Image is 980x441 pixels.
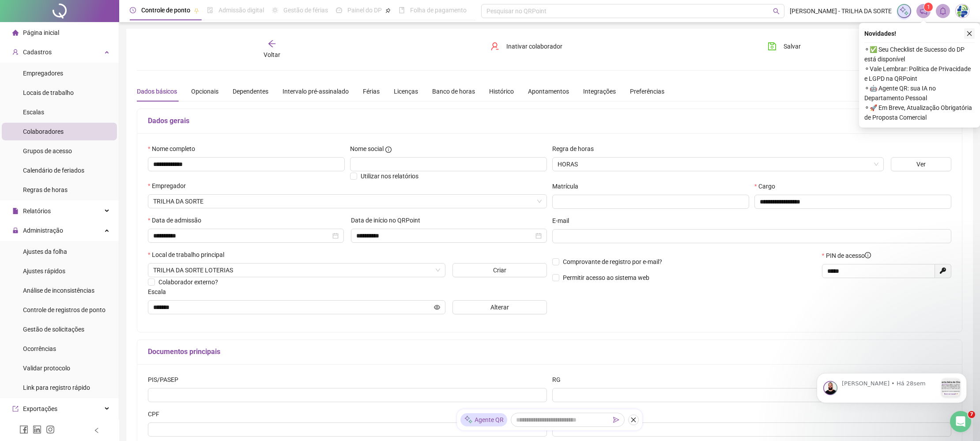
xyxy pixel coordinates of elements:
[23,128,64,135] span: Colaboradores
[803,355,980,417] iframe: Intercom notifications mensagem
[12,30,19,36] span: home
[768,42,776,51] span: save
[23,248,67,255] span: Ajustes da folha
[33,425,41,434] span: linkedin
[148,215,207,225] label: Data de admissão
[434,304,440,310] span: eye
[23,287,94,294] span: Análise de inconsistências
[272,7,278,13] span: sun
[394,87,418,96] div: Licenças
[194,8,199,13] span: pushpin
[23,49,52,56] span: Cadastros
[490,302,509,312] span: Alterar
[148,409,165,419] label: CPF
[268,39,276,48] span: arrow-left
[23,207,51,215] span: Relatórios
[864,64,975,83] span: ⚬ Vale Lembrar: Política de Privacidade e LGPD na QRPoint
[899,6,909,16] img: sparkle-icon.fc2bf0ac1784a2077858766a79e2daf3.svg
[153,264,440,277] span: AV MINAS GERAIS 1762 GOVERNADOR VALADARES
[130,7,136,13] span: clock-circle
[490,42,499,51] span: user-delete
[361,173,418,180] span: Utilizar nos relatórios
[12,406,19,412] span: export
[826,251,871,260] span: PIN de acesso
[489,87,514,96] div: Histórico
[552,375,566,384] label: RG
[23,268,65,275] span: Ajustes rápidos
[219,7,264,14] span: Admissão digital
[956,4,969,18] img: 5462
[452,263,547,277] button: Criar
[864,103,975,122] span: ⚬ 🚀 Em Breve, Atualização Obrigatória de Proposta Comercial
[347,7,382,14] span: Painel do DP
[506,41,562,51] span: Inativar colaborador
[613,417,619,423] span: send
[460,413,507,426] div: Agente QR
[148,250,230,260] label: Local de trabalho principal
[23,89,74,96] span: Locais de trabalho
[630,417,637,423] span: close
[23,70,63,77] span: Empregadores
[23,227,63,234] span: Administração
[23,109,44,116] span: Escalas
[385,8,391,13] span: pushpin
[23,167,84,174] span: Calendário de feriados
[385,147,392,153] span: info-circle
[23,384,90,391] span: Link para registro rápido
[23,29,59,36] span: Página inicial
[137,87,177,96] div: Dados básicos
[23,345,56,352] span: Ocorrências
[46,425,55,434] span: instagram
[864,83,975,103] span: ⚬ 🤖 Agente QR: sua IA no Departamento Pessoal
[148,116,951,126] h5: Dados gerais
[283,7,328,14] span: Gestão de férias
[790,6,892,16] span: [PERSON_NAME] - TRILHA DA SORTE
[916,159,926,169] span: Ver
[158,279,218,286] span: Colaborador externo?
[920,7,927,15] span: notification
[12,208,19,214] span: file
[23,405,57,412] span: Exportações
[583,87,616,96] div: Integrações
[148,287,172,297] label: Escala
[23,365,70,372] span: Validar protocolo
[552,144,599,154] label: Regra de horas
[233,87,268,96] div: Dependentes
[966,30,972,37] span: close
[148,347,951,357] h5: Documentos principais
[264,51,280,58] span: Voltar
[864,29,896,38] span: Novidades !
[864,45,975,64] span: ⚬ ✅ Seu Checklist de Sucesso do DP está disponível
[891,157,951,171] button: Ver
[493,265,506,275] span: Criar
[464,415,473,425] img: sparkle-icon.fc2bf0ac1784a2077858766a79e2daf3.svg
[924,3,933,11] sup: 1
[563,258,662,265] span: Comprovante de registro por e-mail?
[19,425,28,434] span: facebook
[148,181,192,191] label: Empregador
[552,181,584,191] label: Matrícula
[432,87,475,96] div: Banco de horas
[528,87,569,96] div: Apontamentos
[939,7,947,15] span: bell
[452,300,547,314] button: Alterar
[350,144,384,154] span: Nome social
[148,144,201,154] label: Nome completo
[558,158,878,171] span: HORAS
[484,39,569,53] button: Inativar colaborador
[865,252,871,258] span: info-circle
[141,7,190,14] span: Controle de ponto
[363,87,380,96] div: Férias
[207,7,213,13] span: file-done
[148,375,184,384] label: PIS/PASEP
[12,227,19,234] span: lock
[754,181,781,191] label: Cargo
[563,274,649,281] span: Permitir acesso ao sistema web
[23,306,106,313] span: Controle de registros de ponto
[927,4,930,10] span: 1
[950,411,971,432] iframe: Intercom live chat
[23,147,72,155] span: Grupos de acesso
